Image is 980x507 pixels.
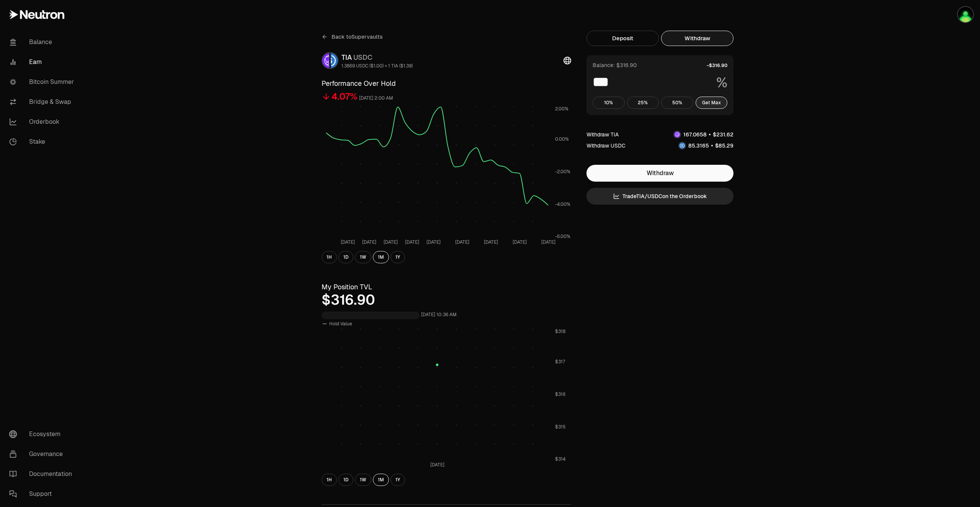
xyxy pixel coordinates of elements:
tspan: [DATE] [541,239,555,245]
tspan: [DATE] [484,239,498,245]
tspan: [DATE] [405,239,419,245]
button: 1W [355,474,371,486]
tspan: [DATE] [426,239,441,245]
a: Earn [3,52,83,72]
img: USDC Logo [331,53,338,68]
div: [DATE] 10:36 AM [421,310,457,319]
tspan: [DATE] [384,239,398,245]
button: 1M [373,251,389,263]
span: Back to Supervaults [332,33,383,41]
tspan: $314 [555,456,565,462]
span: Hold Value [329,321,352,327]
tspan: $318 [555,328,565,335]
tspan: [DATE] [341,239,355,245]
button: 1M [373,474,389,486]
tspan: [DATE] [455,239,469,245]
button: Withdraw [661,31,733,46]
button: 1W [355,251,371,263]
div: Withdraw TIA [586,131,619,138]
a: Balance [3,32,83,52]
button: Get Max [696,97,728,109]
a: Bitcoin Summer [3,72,83,92]
div: 4.07% [332,90,358,103]
tspan: $315 [555,424,566,430]
a: Stake [3,132,83,152]
a: Bridge & Swap [3,92,83,112]
tspan: [DATE] [362,239,376,245]
h3: Performance Over Hold [322,78,571,89]
tspan: 2.00% [555,106,568,112]
button: 50% [661,97,693,109]
span: % [716,75,727,90]
div: TIA [341,52,413,63]
button: Withdraw [586,165,733,182]
tspan: -2.00% [555,169,570,175]
div: [DATE] 2:00 AM [359,94,393,103]
button: 1D [338,474,353,486]
div: 1.3869 USDC ($1.00) = 1 TIA ($1.39) [341,63,413,69]
a: Orderbook [3,112,83,132]
a: Governance [3,444,83,464]
tspan: $317 [555,359,565,365]
tspan: -4.00% [555,201,570,207]
button: 25% [627,97,659,109]
a: TradeTIA/USDCon the Orderbook [586,188,733,205]
span: USDC [353,53,372,62]
button: 1Y [390,251,405,263]
div: $316.90 [322,292,571,308]
a: Back toSupervaults [322,31,383,43]
button: 1H [322,474,337,486]
button: 1D [338,251,353,263]
button: Deposit [586,31,659,46]
a: Support [3,484,83,504]
img: TIA Logo [322,53,329,68]
img: TIA Logo [674,131,680,138]
tspan: -6.00% [555,233,570,240]
div: Withdraw USDC [586,142,626,149]
tspan: [DATE] [430,462,444,468]
button: 1H [322,251,337,263]
tspan: 0.00% [555,136,569,142]
button: 1Y [390,474,405,486]
img: portefeuilleterra [958,7,973,22]
img: USDC Logo [679,143,685,149]
tspan: [DATE] [513,239,527,245]
tspan: $316 [555,391,565,397]
div: Balance: $316.90 [593,61,637,69]
a: Ecosystem [3,424,83,444]
a: Documentation [3,464,83,484]
button: 10% [593,97,625,109]
h3: My Position TVL [322,282,571,292]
